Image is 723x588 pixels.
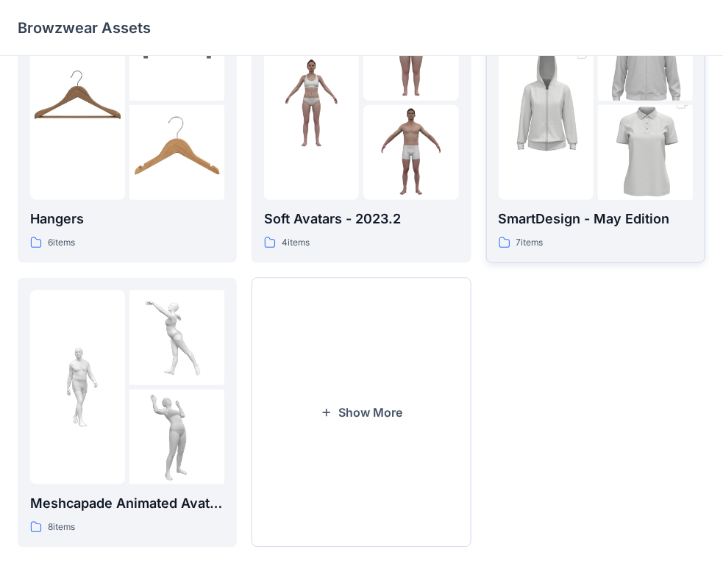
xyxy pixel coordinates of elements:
p: Browzwear Assets [18,18,151,38]
button: Show More [252,278,471,548]
img: folder 2 [129,290,224,385]
p: 4 items [282,235,310,251]
a: folder 1folder 2folder 3Meshcapade Animated Avatars8items [18,278,237,548]
img: folder 1 [30,340,125,434]
img: folder 3 [598,82,693,224]
img: folder 1 [499,32,594,174]
img: folder 1 [30,55,125,150]
p: Meshcapade Animated Avatars [30,493,224,514]
p: SmartDesign - May Edition [499,209,693,229]
p: Hangers [30,209,224,229]
img: folder 1 [264,55,359,150]
p: Soft Avatars - 2023.2 [264,209,458,229]
p: 7 items [516,235,544,251]
p: 8 items [48,520,75,535]
img: folder 3 [129,390,224,484]
img: folder 3 [363,105,458,200]
img: folder 3 [129,105,224,200]
p: 6 items [48,235,75,251]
